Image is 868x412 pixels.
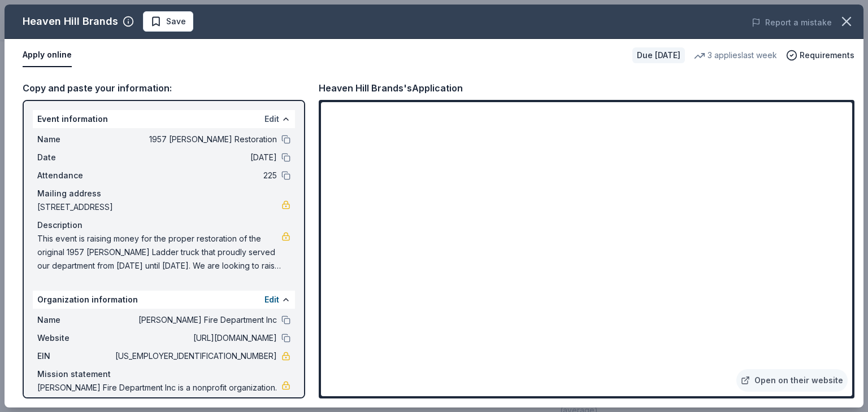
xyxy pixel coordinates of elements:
[143,11,193,32] button: Save
[37,232,281,273] span: This event is raising money for the proper restoration of the original 1957 [PERSON_NAME] Ladder ...
[37,313,113,327] span: Name
[113,133,277,146] span: 1957 [PERSON_NAME] Restoration
[37,218,290,232] div: Description
[113,313,277,327] span: [PERSON_NAME] Fire Department Inc
[800,49,854,62] span: Requirements
[37,151,113,164] span: Date
[37,331,113,345] span: Website
[319,81,463,95] div: Heaven Hill Brands's Application
[694,49,777,62] div: 3 applies last week
[23,12,118,30] div: Heaven Hill Brands
[23,43,72,67] button: Apply online
[632,47,685,63] div: Due [DATE]
[23,81,305,95] div: Copy and paste your information:
[33,291,295,309] div: Organization information
[33,110,295,128] div: Event information
[37,187,290,200] div: Mailing address
[37,169,113,182] span: Attendance
[113,151,277,164] span: [DATE]
[264,112,279,126] button: Edit
[113,169,277,182] span: 225
[752,16,832,29] button: Report a mistake
[37,367,290,381] div: Mission statement
[736,369,848,392] a: Open on their website
[37,133,113,146] span: Name
[166,15,186,28] span: Save
[113,331,277,345] span: [URL][DOMAIN_NAME]
[37,349,113,363] span: EIN
[264,293,279,306] button: Edit
[786,49,854,62] button: Requirements
[37,200,281,214] span: [STREET_ADDRESS]
[113,349,277,363] span: [US_EMPLOYER_IDENTIFICATION_NUMBER]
